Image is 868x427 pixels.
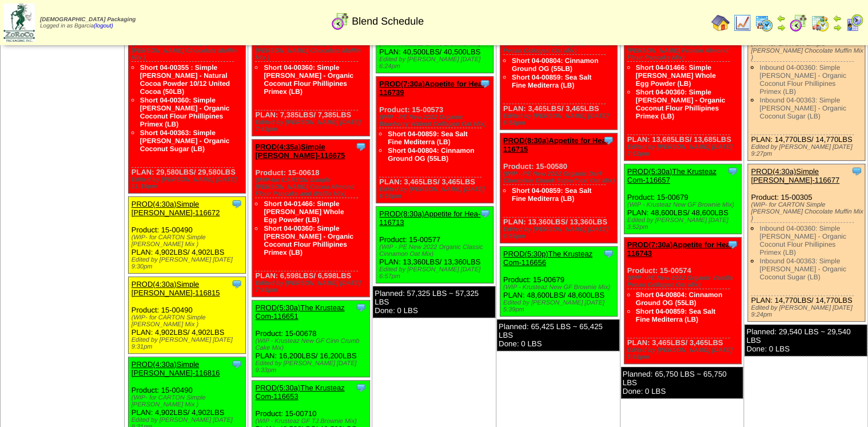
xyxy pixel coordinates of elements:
[479,208,491,219] img: Tooltip
[479,78,491,89] img: Tooltip
[833,23,842,32] img: arrowright.gif
[373,286,495,318] div: Planned: 57,325 LBS ~ 57,325 LBS Done: 0 LBS
[132,41,245,61] div: (WIP- for CARTON Simple [PERSON_NAME] Chocolate Muffin Mix )
[132,234,245,248] div: (WIP- for CARTON Simple [PERSON_NAME] Mix )
[603,135,614,146] img: Tooltip
[255,143,345,160] a: PROD(4:35a)Simple [PERSON_NAME]-116675
[140,96,230,128] a: Short 04-00360: Simple [PERSON_NAME] - Organic Coconut Flour Phillipines Primex (LB)
[379,244,493,258] div: (WIP - PE New 2022 Organic Classic Cinnamon Oat Mix)
[379,80,484,97] a: PROD(7:30a)Appetite for Hea-116739
[132,394,245,408] div: (WIP- for CARTON Simple [PERSON_NAME] Mix )
[355,302,367,313] img: Tooltip
[94,23,113,29] a: (logout)
[500,3,617,130] div: Product: 15-00574 PLAN: 3,465LBS / 3,465LBS
[376,77,493,203] div: Product: 15-00573 PLAN: 3,465LBS / 3,465LBS
[132,200,220,217] a: PROD(4:30a)Simple [PERSON_NAME]-116672
[140,64,230,96] a: Short 04-00355 : Simple [PERSON_NAME] - Natural Cocoa Powder 10/12 United Cocoa (50LB)
[512,57,598,73] a: Short 04-00804: Cinnamon Ground OG (55LB)
[132,314,245,328] div: (WIP- for CARTON Simple [PERSON_NAME] Mix )
[727,239,738,250] img: Tooltip
[636,64,716,88] a: Short 04-01466: Simple [PERSON_NAME] Whole Egg Powder (LB)
[755,14,773,32] img: calendarprod.gif
[627,275,741,288] div: (WIP - PE New 2022 Organic Vanilla Pecan Collagen Oat Mix)
[376,207,493,283] div: Product: 15-00577 PLAN: 13,360LBS / 13,360LBS
[352,15,424,27] span: Blend Schedule
[748,3,865,161] div: Product: 15-00305 PLAN: 14,770LBS / 14,770LBS
[777,23,786,32] img: arrowright.gif
[355,141,367,152] img: Tooltip
[388,147,474,163] a: Short 04-00804: Cinnamon Ground OG (55LB)
[512,73,591,89] a: Short 04-00859: Sea Salt Fine Mediterra (LB)
[627,217,741,231] div: Edited by [PERSON_NAME] [DATE] 3:52pm
[255,119,369,133] div: Edited by [PERSON_NAME] [DATE] 7:43pm
[759,64,846,96] a: Inbound 04-00360: Simple [PERSON_NAME] - Organic Coconut Flour Phillipines Primex (LB)
[503,113,617,126] div: Edited by [PERSON_NAME] [DATE] 6:58pm
[255,41,369,61] div: (WIP- for CARTON Simple [PERSON_NAME] Chocolate Muffin Mix )
[636,88,726,120] a: Short 04-00360: Simple [PERSON_NAME] - Organic Coconut Flour Phillipines Primex (LB)
[128,3,245,193] div: Product: 15-00305 PLAN: 29,580LBS / 29,580LBS
[603,248,614,259] img: Tooltip
[503,250,592,267] a: PROD(5:30p)The Krusteaz Com-116656
[379,114,493,128] div: (WIP - PE New 2022 Organic Blueberry Walnut Collagen Oat Mix)
[132,256,245,270] div: Edited by [PERSON_NAME] [DATE] 9:30pm
[851,165,862,177] img: Tooltip
[627,41,741,61] div: (WIP-for CARTON Simple [PERSON_NAME] Protein Almond Flour Pancake Mix)
[512,187,591,203] a: Short 04-00859: Sea Salt Fine Mediterra (LB)
[624,3,741,161] div: Product: 15-00617 PLAN: 13,685LBS / 13,685LBS
[845,14,863,32] img: calendarcustomer.gif
[751,41,865,61] div: (WIP- for CARTON Simple [PERSON_NAME] Chocolate Muffin Mix )
[503,226,617,240] div: Edited by [PERSON_NAME] [DATE] 6:59pm
[255,338,369,351] div: (WIP - Krusteaz New GF Cinn Crumb Cake Mix)
[255,383,344,401] a: PROD(5:30a)The Krusteaz Com-116653
[744,325,867,356] div: Planned: 29,540 LBS ~ 29,540 LBS Done: 0 LBS
[789,14,807,32] img: calendarblend.gif
[379,209,480,227] a: PROD(8:30a)Appetite for Hea-116713
[255,418,369,425] div: (WIP - Krusteaz GF TJ Brownie Mix)
[264,200,344,224] a: Short 04-01466: Simple [PERSON_NAME] Whole Egg Powder (LB)
[503,171,617,184] div: (WIP - PE New 2022 Organic Dark Chocolate Chunk Superfood Oat Mix)
[128,197,245,274] div: Product: 15-00490 PLAN: 4,902LBS / 4,902LBS
[627,144,741,157] div: Edited by [PERSON_NAME] [DATE] 7:52pm
[627,240,732,258] a: PROD(7:30a)Appetite for Hea-116743
[624,164,741,234] div: Product: 15-00679 PLAN: 48,600LBS / 48,600LBS
[636,291,722,307] a: Short 04-00804: Cinnamon Ground OG (55LB)
[497,319,619,351] div: Planned: 65,425 LBS ~ 65,425 LBS Done: 0 LBS
[627,347,741,361] div: Edited by [PERSON_NAME] [DATE] 5:45pm
[264,224,353,256] a: Short 04-00360: Simple [PERSON_NAME] - Organic Coconut Flour Phillipines Primex (LB)
[627,167,716,184] a: PROD(5:30a)The Krusteaz Com-116657
[759,96,846,120] a: Inbound 04-00363: Simple [PERSON_NAME] - Organic Coconut Sugar (LB)
[503,284,617,291] div: (WIP - Krusteaz New GF Brownie Mix)
[833,14,842,23] img: arrowleft.gif
[748,164,865,322] div: Product: 15-00305 PLAN: 14,770LBS / 14,770LBS
[231,198,242,209] img: Tooltip
[252,3,369,136] div: Product: 15-00305 PLAN: 7,385LBS / 7,385LBS
[727,165,738,177] img: Tooltip
[379,266,493,280] div: Edited by [PERSON_NAME] [DATE] 6:57pm
[231,358,242,370] img: Tooltip
[132,280,220,297] a: PROD(4:30a)Simple [PERSON_NAME]-116815
[252,140,369,297] div: Product: 15-00618 PLAN: 6,598LBS / 6,598LBS
[388,130,467,146] a: Short 04-00859: Sea Salt Fine Mediterra (LB)
[627,201,741,208] div: (WIP - Krusteaz New GF Brownie Mix)
[128,277,245,354] div: Product: 15-00490 PLAN: 4,902LBS / 4,902LBS
[751,167,839,184] a: PROD(4:30a)Simple [PERSON_NAME]-116677
[379,56,493,70] div: Edited by [PERSON_NAME] [DATE] 6:24pm
[621,367,743,398] div: Planned: 65,750 LBS ~ 65,750 LBS Done: 0 LBS
[751,201,865,222] div: (WIP- for CARTON Simple [PERSON_NAME] Chocolate Muffin Mix )
[252,301,369,377] div: Product: 15-00678 PLAN: 16,200LBS / 16,200LBS
[777,14,786,23] img: arrowleft.gif
[355,382,367,393] img: Tooltip
[255,177,369,197] div: (WIP-for CARTON Simple [PERSON_NAME] Cocoa Almond Flour Pancake and Waffle Mix)
[759,257,846,281] a: Inbound 04-00363: Simple [PERSON_NAME] - Organic Coconut Sugar (LB)
[503,299,617,313] div: Edited by [PERSON_NAME] [DATE] 5:39pm
[503,136,608,153] a: PROD(8:30a)Appetite for Hea-116715
[255,303,344,321] a: PROD(5:30a)The Krusteaz Com-116651
[500,247,617,317] div: Product: 15-00679 PLAN: 48,600LBS / 48,600LBS
[40,17,136,23] span: [DEMOGRAPHIC_DATA] Packaging
[636,307,715,323] a: Short 04-00859: Sea Salt Fine Mediterra (LB)
[132,176,245,190] div: Edited by [PERSON_NAME] [DATE] 11:15pm
[624,238,741,364] div: Product: 15-00574 PLAN: 3,465LBS / 3,465LBS
[40,17,136,29] span: Logged in as Bgarcia
[255,280,369,294] div: Edited by [PERSON_NAME] [DATE] 7:45pm
[751,144,865,157] div: Edited by [PERSON_NAME] [DATE] 9:27pm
